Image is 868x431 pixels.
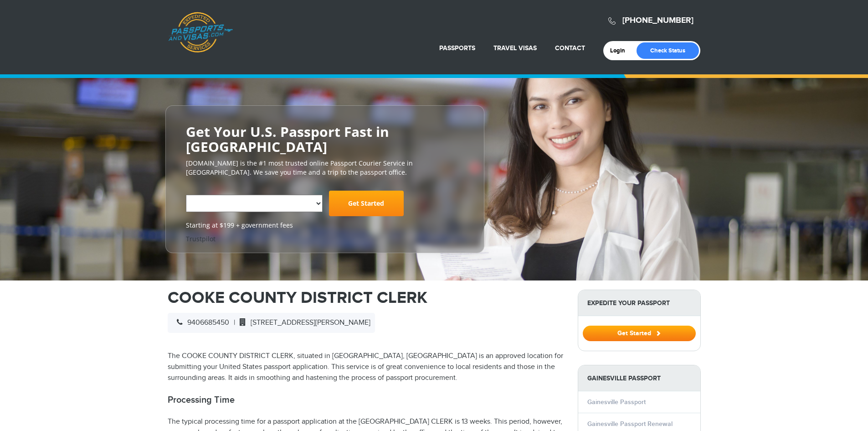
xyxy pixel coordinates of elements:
[493,44,537,52] a: Travel Visas
[235,318,370,327] span: [STREET_ADDRESS][PERSON_NAME]
[583,326,696,341] button: Get Started
[637,42,699,59] a: Check Status
[186,159,464,177] p: [DOMAIN_NAME] is the #1 most trusted online Passport Courier Service in [GEOGRAPHIC_DATA]. We sav...
[578,290,700,316] strong: Expedite Your Passport
[172,318,229,327] span: 9406685450
[186,124,464,154] h2: Get Your U.S. Passport Fast in [GEOGRAPHIC_DATA]
[587,398,646,406] a: Gainesville Passport
[555,44,585,52] a: Contact
[186,221,464,230] span: Starting at $199 + government fees
[578,365,700,391] strong: Gainesville Passport
[168,313,375,333] div: |
[168,351,564,384] p: The COOKE COUNTY DISTRICT CLERK, situated in [GEOGRAPHIC_DATA], [GEOGRAPHIC_DATA] is an approved ...
[622,16,693,26] a: [PHONE_NUMBER]
[168,395,564,405] h2: Processing Time
[610,47,632,54] a: Login
[186,234,216,243] a: Trustpilot
[583,329,696,337] a: Get Started
[168,290,564,306] h1: COOKE COUNTY DISTRICT CLERK
[168,12,233,53] a: Passports & [DOMAIN_NAME]
[587,420,673,428] a: Gainesville Passport Renewal
[329,191,404,216] a: Get Started
[439,44,475,52] a: Passports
